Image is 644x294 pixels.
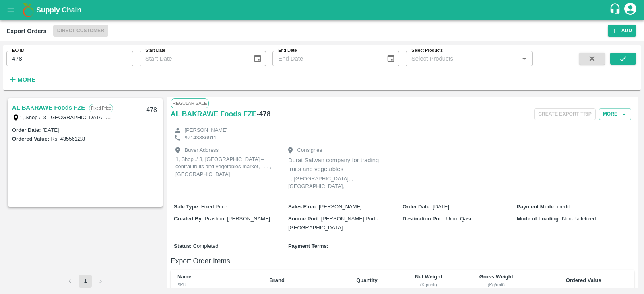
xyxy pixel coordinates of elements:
[171,98,209,108] span: Regular Sale
[6,73,37,86] button: More
[175,156,272,178] p: 1, Shop # 3, [GEOGRAPHIC_DATA] – central fruits and vegetables market, , , , , [GEOGRAPHIC_DATA]
[174,204,200,210] b: Sale Type :
[79,275,92,288] button: page 1
[17,76,35,83] strong: More
[185,134,217,142] p: 97143886611
[288,243,328,249] b: Payment Terms :
[288,175,385,190] p: , , [GEOGRAPHIC_DATA], , [GEOGRAPHIC_DATA],
[257,108,271,120] h6: - 478
[557,204,570,210] span: credit
[36,6,81,14] b: Supply Chain
[201,204,227,210] span: Fixed Price
[519,53,529,64] button: Open
[288,216,320,222] b: Source Port :
[517,204,555,210] b: Payment Mode :
[12,47,24,54] label: EO ID
[599,108,631,120] button: More
[623,2,638,18] div: account of current user
[20,2,36,18] img: logo
[12,102,85,113] a: AL BAKRAWE Foods FZE
[12,127,41,133] label: Order Date :
[205,216,270,222] span: Prashant [PERSON_NAME]
[62,275,108,288] nav: pagination navigation
[185,127,228,134] p: [PERSON_NAME]
[411,47,443,54] label: Select Products
[433,204,449,210] span: [DATE]
[2,1,20,19] button: open drawer
[272,51,380,66] input: End Date
[193,243,219,249] span: Completed
[288,204,317,210] b: Sales Exec :
[383,51,398,66] button: Choose date
[141,101,162,120] div: 478
[566,277,601,283] b: Ordered Value
[174,216,203,222] b: Created By :
[6,26,47,36] div: Export Orders
[185,147,219,154] p: Buyer Address
[402,216,445,222] b: Destination Port :
[609,3,623,17] div: customer-support
[43,127,59,133] label: [DATE]
[51,136,85,142] label: Rs. 4355612.8
[356,277,378,283] b: Quantity
[177,281,256,288] div: SKU
[89,104,113,112] p: Fixed Price
[20,114,262,120] label: 1, Shop # 3, [GEOGRAPHIC_DATA] – central fruits and vegetables market, , , , , [GEOGRAPHIC_DATA]
[408,53,517,64] input: Select Products
[36,4,609,16] a: Supply Chain
[608,25,636,37] button: Add
[446,216,471,222] span: Umm Qasr
[174,243,192,249] b: Status :
[6,51,133,66] input: Enter EO ID
[145,47,165,54] label: Start Date
[171,108,257,120] a: AL BAKRAWE Foods FZE
[479,274,513,280] b: Gross Weight
[250,51,265,66] button: Choose date
[319,204,362,210] span: [PERSON_NAME]
[404,281,453,288] div: (Kg/unit)
[517,216,560,222] b: Mode of Loading :
[288,156,385,174] p: Durat Safwan company for trading fruits and vegetables
[562,216,596,222] span: Non-Palletized
[415,274,442,280] b: Net Weight
[402,204,431,210] b: Order Date :
[140,51,247,66] input: Start Date
[171,255,634,267] h6: Export Order Items
[12,136,49,142] label: Ordered Value:
[466,281,526,288] div: (Kg/unit)
[288,216,378,231] span: [PERSON_NAME] Port - [GEOGRAPHIC_DATA]
[269,277,285,283] b: Brand
[297,147,322,154] p: Consignee
[177,274,191,280] b: Name
[278,47,297,54] label: End Date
